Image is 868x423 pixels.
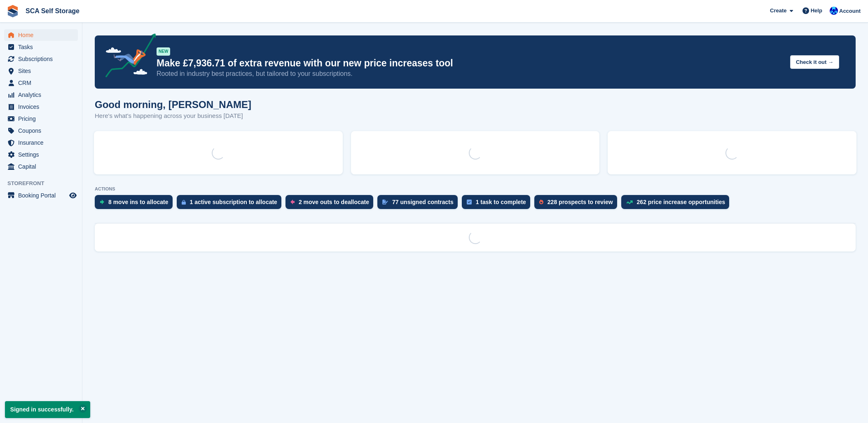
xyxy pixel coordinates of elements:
a: menu [4,113,78,125]
p: Rooted in industry best practices, but tailored to your subscriptions. [157,69,784,78]
div: 8 move ins to allocate [108,199,168,205]
a: menu [4,41,78,53]
a: 1 task to complete [462,195,534,213]
img: move_ins_to_allocate_icon-fdf77a2bb77ea45bf5b3d319d69a93e2d87916cf1d5bf7949dd705db3b84f3ca.svg [100,200,104,204]
a: menu [4,29,78,41]
span: Help [811,7,822,15]
span: Sites [18,65,68,77]
span: CRM [18,77,68,89]
a: menu [4,101,78,113]
img: Kelly Neesham [830,7,838,15]
a: 228 prospects to review [534,195,621,213]
div: 1 task to complete [476,199,526,205]
img: stora-icon-8386f47178a22dfd0bd8f6a31ec36ba5ce8667c1dd55bd0f319d3a0aa187defe.svg [7,5,19,17]
span: Invoices [18,101,68,113]
span: Analytics [18,89,68,101]
span: Home [18,29,68,41]
img: prospect-51fa495bee0391a8d652442698ab0144808aea92771e9ea1ae160a38d050c398.svg [539,200,543,204]
div: NEW [157,47,170,56]
a: menu [4,89,78,101]
button: Check it out → [790,55,839,69]
img: task-75834270c22a3079a89374b754ae025e5fb1db73e45f91037f5363f120a921f8.svg [467,200,472,204]
p: Make £7,936.71 of extra revenue with our new price increases tool [157,57,784,69]
a: menu [4,149,78,160]
a: SCA Self Storage [22,4,83,18]
img: move_outs_to_deallocate_icon-f764333ba52eb49d3ac5e1228854f67142a1ed5810a6f6cc68b1a99e826820c5.svg [290,200,295,204]
img: active_subscription_to_allocate_icon-d502201f5373d7db506a760aba3b589e785aa758c864c3986d89f69b8ff3... [182,200,186,205]
div: 2 move outs to deallocate [299,199,369,205]
span: Pricing [18,113,68,125]
p: Signed in successfully. [5,401,90,418]
a: menu [4,77,78,89]
span: Account [839,7,861,15]
img: price-adjustments-announcement-icon-8257ccfd72463d97f412b2fc003d46551f7dbcb40ab6d574587a9cd5c0d94... [98,33,156,80]
a: Preview store [68,190,78,200]
span: Subscriptions [18,53,68,65]
span: Capital [18,161,68,172]
span: Storefront [7,179,82,188]
a: 2 move outs to deallocate [285,195,377,213]
a: menu [4,161,78,172]
a: menu [4,53,78,65]
a: 1 active subscription to allocate [177,195,285,213]
a: menu [4,190,78,201]
a: menu [4,137,78,148]
span: Tasks [18,41,68,53]
a: 77 unsigned contracts [377,195,462,213]
span: Insurance [18,137,68,148]
span: Create [770,7,786,15]
h1: Good morning, [PERSON_NAME] [95,99,251,110]
div: 228 prospects to review [547,199,613,205]
a: 8 move ins to allocate [95,195,177,213]
a: 262 price increase opportunities [621,195,734,213]
p: Here's what's happening across your business [DATE] [95,111,251,121]
div: 1 active subscription to allocate [190,199,277,205]
span: Booking Portal [18,190,68,201]
a: menu [4,65,78,77]
a: menu [4,125,78,136]
img: price_increase_opportunities-93ffe204e8149a01c8c9dc8f82e8f89637d9d84a8eef4429ea346261dce0b2c0.svg [626,200,633,204]
div: 262 price increase opportunities [637,199,725,205]
img: contract_signature_icon-13c848040528278c33f63329250d36e43548de30e8caae1d1a13099fd9432cc5.svg [382,200,388,204]
p: ACTIONS [95,186,856,192]
div: 77 unsigned contracts [392,199,454,205]
span: Coupons [18,125,68,136]
span: Settings [18,149,68,160]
